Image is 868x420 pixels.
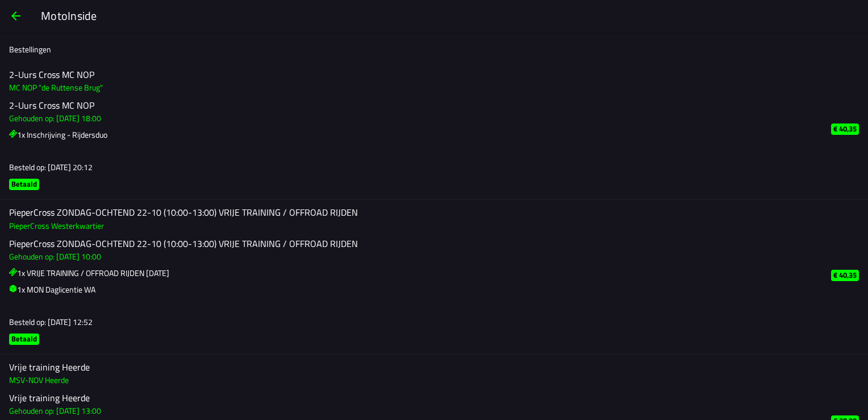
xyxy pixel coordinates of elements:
h3: Gehouden op: [DATE] 10:00 [9,250,813,262]
h3: MC NOP "de Ruttense Brug" [9,81,813,93]
h2: 2-Uurs Cross MC NOP [9,69,813,80]
h3: Gehouden op: [DATE] 18:00 [9,112,813,124]
h3: 1x VRIJE TRAINING / OFFROAD RIJDEN [DATE] [9,267,813,279]
h2: 2-Uurs Cross MC NOP [9,100,813,111]
h2: PieperCross ZONDAG-OCHTEND 22-10 (10:00-13:00) VRIJE TRAINING / OFFROAD RIJDEN [9,207,813,218]
h2: Vrije training Heerde [9,393,813,403]
h3: 1x Inschrijving - Rijdersduo [9,129,813,141]
ion-label: Bestellingen [9,43,51,55]
h2: PieperCross ZONDAG-OCHTEND 22-10 (10:00-13:00) VRIJE TRAINING / OFFROAD RIJDEN [9,238,813,249]
h3: 1x MON Daglicentie WA [9,283,813,295]
ion-badge: € 40,35 [831,270,859,281]
ion-badge: € 40,35 [831,123,859,135]
ion-badge: Betaald [9,179,39,190]
h3: PieperCross Westerkwartier [9,220,813,232]
ion-title: MotoInside [30,7,868,24]
h3: Besteld op: [DATE] 12:52 [9,316,813,328]
ion-badge: Betaald [9,333,39,345]
h3: Besteld op: [DATE] 20:12 [9,161,813,173]
h3: MSV-NOV Heerde [9,374,813,386]
h2: Vrije training Heerde [9,362,813,373]
h3: Gehouden op: [DATE] 13:00 [9,405,813,417]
